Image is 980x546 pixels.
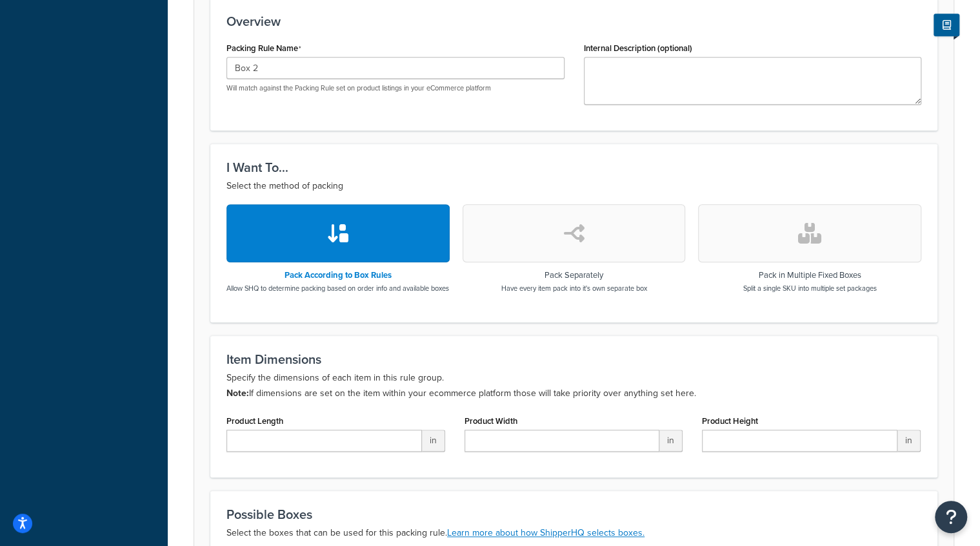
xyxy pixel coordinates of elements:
[447,526,645,540] a: Learn more about how ShipperHQ selects boxes.
[226,352,921,366] h3: Item Dimensions
[226,14,921,28] h3: Overview
[226,83,565,93] p: Will match against the Packing Rule set on product listings in your eCommerce platform
[501,283,647,293] p: Have every item pack into it's own separate box
[226,271,449,280] h3: Pack According to Box Rules
[226,43,301,54] label: Packing Rule Name
[226,386,249,400] b: Note:
[422,430,445,452] span: in
[934,14,959,36] button: Show Help Docs
[743,283,877,293] p: Split a single SKU into multiple set packages
[226,416,283,426] label: Product Length
[226,178,921,194] p: Select the method of packing
[935,501,967,533] button: Open Resource Center
[465,416,517,426] label: Product Width
[743,271,877,280] h3: Pack in Multiple Fixed Boxes
[659,430,683,452] span: in
[226,525,921,541] p: Select the boxes that can be used for this packing rule.
[897,430,921,452] span: in
[584,43,692,53] label: Internal Description (optional)
[226,370,921,401] p: Specify the dimensions of each item in this rule group. If dimensions are set on the item within ...
[501,271,647,280] h3: Pack Separately
[226,507,921,521] h3: Possible Boxes
[702,416,757,426] label: Product Height
[226,283,449,293] p: Allow SHQ to determine packing based on order info and available boxes
[226,160,921,174] h3: I Want To...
